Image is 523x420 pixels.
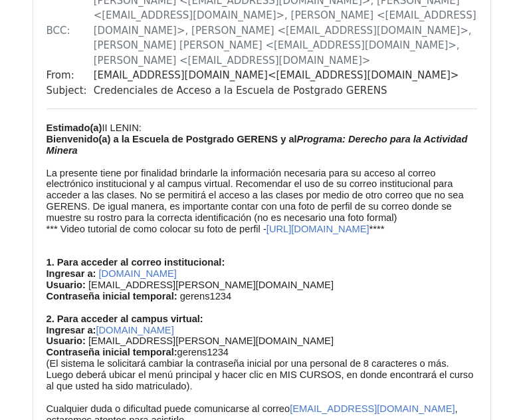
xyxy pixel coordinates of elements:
[47,122,468,156] span: II LENIN:
[47,268,96,279] b: Ingresar a:
[47,68,94,83] td: From:
[457,356,523,420] iframe: Chat Widget
[99,268,177,279] a: [DOMAIN_NAME]
[290,403,455,414] a: [EMAIL_ADDRESS][DOMAIN_NAME]
[47,314,203,324] b: 2. Para acceder al campus virtual:
[47,347,177,357] b: Contraseña inicial temporal:
[94,83,477,99] td: Credenciales de Acceso a la Escuela de Postgrado GERENS
[96,325,173,335] a: [DOMAIN_NAME]
[47,134,468,156] b: Bienvenido(a) a la Escuela de Postgrado GERENS y al
[457,356,523,420] div: Widget de chat
[47,168,464,234] span: La presente tiene por finalidad brindarle la información necesaria para su acceso al correo elect...
[47,280,86,290] b: Usuario:
[47,257,225,268] b: 1. Para acceder al correo institucional:
[47,291,177,302] b: Contraseña inicial temporal:
[47,122,102,133] span: Estimado(a)
[47,335,474,413] span: [EMAIL_ADDRESS][PERSON_NAME][DOMAIN_NAME] gerens1234 (El sistema le solicitará cambiar la contras...
[266,224,369,234] a: [URL][DOMAIN_NAME]
[94,68,477,83] td: [EMAIL_ADDRESS][DOMAIN_NAME] < [EMAIL_ADDRESS][DOMAIN_NAME] >
[47,83,94,99] td: Subject:
[47,335,86,346] b: Usuario:
[47,325,96,335] b: Ingresar a:
[47,134,468,156] i: Programa: Derecho para la Actividad Minera
[47,280,334,335] span: [EMAIL_ADDRESS][PERSON_NAME][DOMAIN_NAME]
[180,291,231,302] span: gerens1234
